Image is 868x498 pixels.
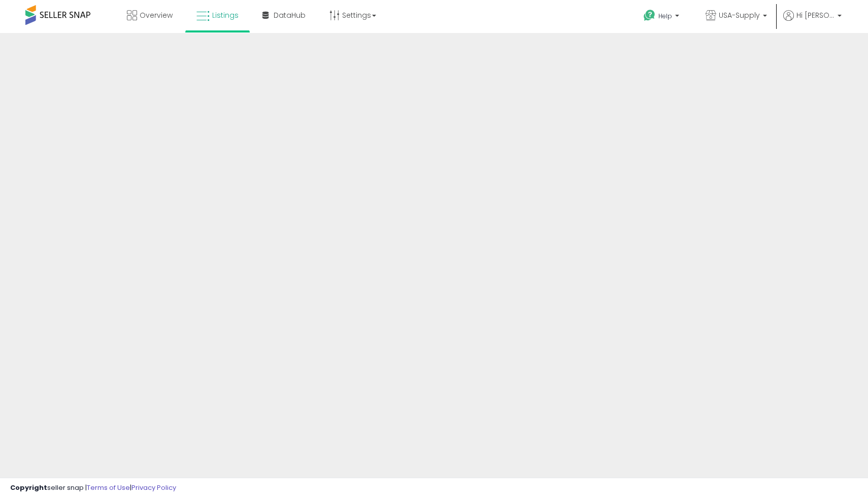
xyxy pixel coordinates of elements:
[636,2,689,33] a: Help
[719,10,760,20] span: USA-Supply
[274,10,306,20] span: DataHub
[658,12,672,20] span: Help
[796,10,834,20] span: Hi [PERSON_NAME]
[212,10,239,20] span: Listings
[783,10,842,33] a: Hi [PERSON_NAME]
[643,9,656,22] i: Get Help
[140,10,173,20] span: Overview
